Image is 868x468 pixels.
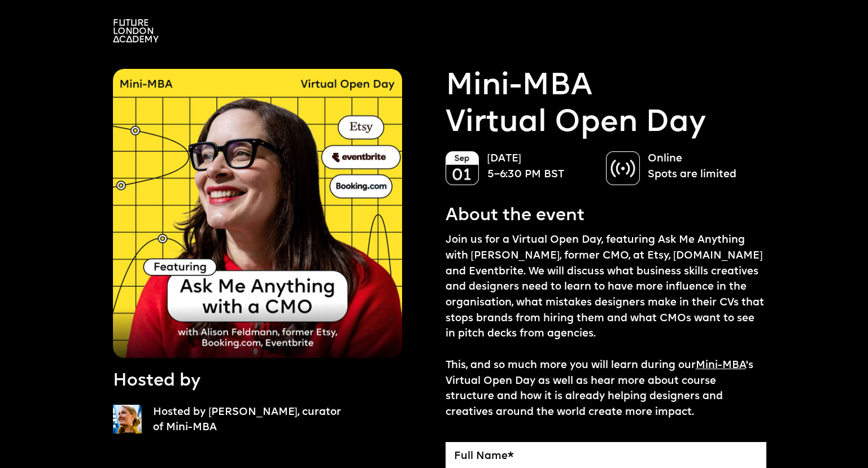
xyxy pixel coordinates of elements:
p: Hosted by [113,369,200,393]
p: Hosted by [PERSON_NAME], curator of Mini-MBA [153,405,350,436]
img: A logo saying in 3 lines: Future London Academy [113,19,159,42]
p: Join us for a Virtual Open Day, featuring Ask Me Anything with [PERSON_NAME], former CMO, at Etsy... [446,233,767,420]
label: Full Name [454,450,758,463]
a: Mini-MBAVirtual Open Day [446,69,706,142]
a: Mini-MBA [696,360,746,371]
p: [DATE] 5–6:30 PM BST [487,151,595,182]
p: About the event [446,204,585,228]
p: Online Spots are limited [648,151,755,182]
